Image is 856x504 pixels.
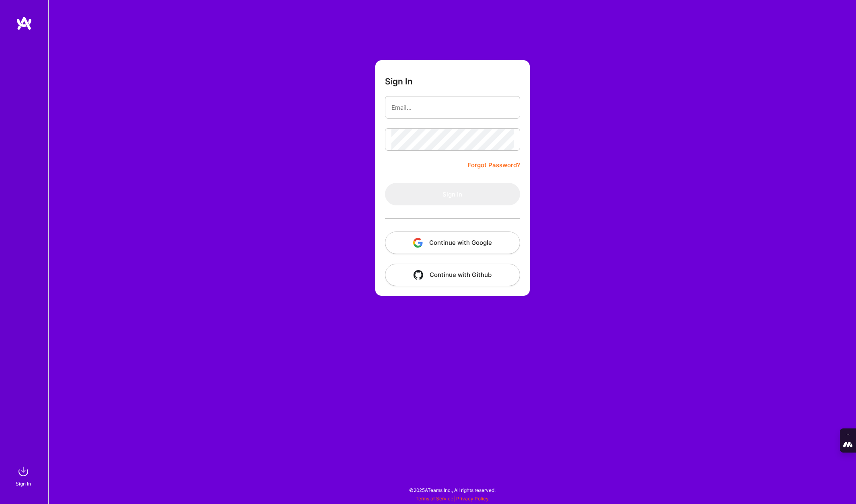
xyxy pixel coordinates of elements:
[385,264,520,286] button: Continue with Github
[413,238,423,248] img: icon
[385,76,413,86] h3: Sign In
[456,496,489,502] a: Privacy Policy
[391,97,514,118] input: Email...
[416,496,453,502] a: Terms of Service
[385,232,520,254] button: Continue with Google
[16,16,32,31] img: logo
[414,270,423,280] img: icon
[48,480,856,500] div: © 2025 ATeams Inc., All rights reserved.
[416,496,489,502] span: |
[468,160,520,170] a: Forgot Password?
[15,463,31,479] img: sign in
[17,463,31,488] a: sign inSign In
[16,479,31,488] div: Sign In
[385,183,520,205] button: Sign In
